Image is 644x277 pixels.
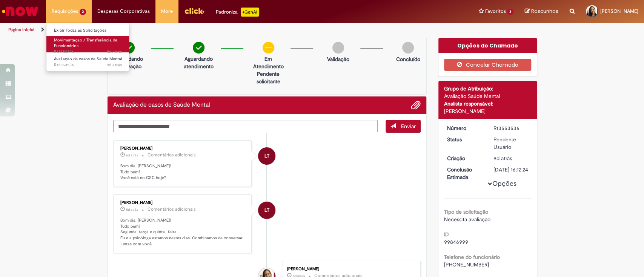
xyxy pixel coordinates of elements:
[258,147,275,165] div: Lucimara ThomasDaSilva
[113,102,210,109] h2: Avaliação de casos de Saúde Mental Histórico de tíquete
[46,55,129,69] a: Aberto R13553536 : Avaliação de casos de Saúde Mental
[287,267,413,271] div: [PERSON_NAME]
[250,70,287,85] p: Pendente solicitante
[263,42,274,54] img: circle-minus.png
[1,4,40,19] img: ServiceNow
[54,56,122,62] span: Avaliação de casos de Saúde Mental
[193,42,204,54] img: check-circle-green.png
[180,55,217,70] p: Aguardando atendimento
[107,62,122,68] span: 9d atrás
[250,55,287,70] p: Em Atendimento
[80,9,86,15] span: 2
[126,153,138,158] time: 25/09/2025 08:04:48
[120,217,246,247] p: Bom dia, [PERSON_NAME]! Tudo bem? Segunda, terça e quinta -feira. Eu e a psicóloga estamos nestes...
[441,166,488,181] dt: Conclusão Estimada
[507,9,513,15] span: 3
[441,155,488,162] dt: Criação
[386,120,421,133] button: Enviar
[126,207,138,212] time: 23/09/2025 08:26:45
[438,38,537,53] div: Opções do Chamado
[52,8,78,15] span: Requisições
[54,37,117,49] span: Movimentação / Transferência de Funcionários
[444,59,531,71] button: Cancelar Chamado
[216,8,259,17] div: Padroniza
[120,163,246,181] p: Bom dia, [PERSON_NAME]! Tudo bem? Você está no CSC hoje?
[411,100,421,110] button: Adicionar anexos
[600,8,638,14] span: [PERSON_NAME]
[54,62,122,68] span: R13553536
[258,202,275,219] div: Lucimara ThomasDaSilva
[441,136,488,143] dt: Status
[148,152,196,158] small: Comentários adicionais
[126,153,138,158] span: 6d atrás
[493,166,529,173] div: [DATE] 16:12:24
[332,42,344,54] img: img-circle-grey.png
[46,36,129,52] a: Aberto R13554326 : Movimentação / Transferência de Funcionários
[493,155,512,162] time: 22/09/2025 08:00:50
[8,27,34,33] a: Página inicial
[327,55,349,63] p: Validação
[531,8,558,15] span: Rascunhos
[126,207,138,212] span: 8d atrás
[444,261,489,268] span: [PHONE_NUMBER]
[444,216,490,223] span: Necessita avaliação
[97,8,150,15] span: Despesas Corporativas
[441,124,488,132] dt: Número
[444,254,500,260] b: Telefone do funcionário
[396,55,420,63] p: Concluído
[401,123,416,130] span: Enviar
[444,100,531,107] div: Analista responsável:
[120,200,246,205] div: [PERSON_NAME]
[493,155,512,162] span: 9d atrás
[148,206,196,213] small: Comentários adicionais
[46,26,129,35] a: Exibir Todas as Solicitações
[525,8,558,15] a: Rascunhos
[444,85,531,92] div: Grupo de Atribuição:
[444,239,468,245] span: 99846999
[444,208,488,215] b: Tipo de solicitação
[6,23,424,37] ul: Trilhas de página
[402,42,414,54] img: img-circle-grey.png
[485,8,506,15] span: Favoritos
[161,8,173,15] span: More
[46,23,129,71] ul: Requisições
[113,120,378,133] textarea: Digite sua mensagem aqui...
[444,107,531,115] div: [PERSON_NAME]
[107,49,122,55] span: 8d atrás
[184,5,204,17] img: click_logo_yellow_360x200.png
[264,201,269,219] span: LT
[493,124,529,132] div: R13553536
[120,146,246,151] div: [PERSON_NAME]
[107,49,122,55] time: 22/09/2025 10:46:08
[493,136,529,151] div: Pendente Usuário
[493,155,529,162] div: 22/09/2025 08:00:50
[264,147,269,165] span: LT
[54,49,122,55] span: R13554326
[444,231,449,238] b: ID
[444,92,531,100] div: Avaliação Saúde Mental
[241,8,259,17] p: +GenAi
